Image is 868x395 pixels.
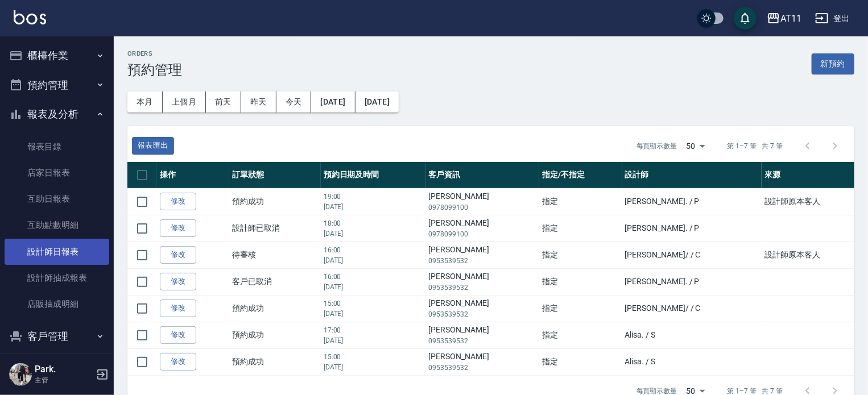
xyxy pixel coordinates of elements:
p: 0978099100 [429,202,537,213]
p: [DATE] [324,282,423,292]
td: 設計師已取消 [229,215,321,242]
button: 今天 [276,92,312,113]
button: [DATE] [311,92,355,113]
a: 新預約 [812,58,854,69]
p: 0953539532 [429,256,537,266]
button: 新預約 [812,53,854,74]
td: [PERSON_NAME] [426,242,540,268]
td: 待審核 [229,242,321,268]
a: 修改 [160,353,196,371]
p: 0978099100 [429,229,537,239]
p: 每頁顯示數量 [636,141,677,151]
a: 修改 [160,193,196,210]
div: 50 [682,131,709,161]
p: 15:00 [324,298,423,309]
th: 操作 [157,162,229,189]
th: 設計師 [622,162,762,189]
td: [PERSON_NAME]. / P [622,188,762,215]
p: [DATE] [324,255,423,265]
td: [PERSON_NAME]/ / C [622,242,762,268]
p: 19:00 [324,192,423,202]
p: 第 1–7 筆 共 7 筆 [728,141,783,151]
button: 預約管理 [5,70,109,100]
h3: 預約管理 [127,62,182,78]
p: 主管 [35,375,93,385]
a: 店家日報表 [5,160,109,186]
p: [DATE] [324,309,423,319]
button: 報表匯出 [132,137,174,155]
th: 預約日期及時間 [321,162,426,189]
p: 0953539532 [429,309,537,319]
td: 指定 [539,215,622,242]
button: 昨天 [241,92,276,113]
a: 修改 [160,246,196,264]
th: 客戶資訊 [426,162,540,189]
p: 0953539532 [429,363,537,373]
td: 預約成功 [229,188,321,215]
button: 報表及分析 [5,99,109,129]
button: 客戶管理 [5,322,109,351]
td: 指定 [539,295,622,322]
td: [PERSON_NAME] [426,215,540,242]
a: 修改 [160,219,196,237]
td: 預約成功 [229,348,321,375]
th: 指定/不指定 [539,162,622,189]
button: AT11 [762,7,806,30]
td: 指定 [539,322,622,348]
a: 修改 [160,273,196,290]
td: Alisa. / S [622,322,762,348]
td: [PERSON_NAME] [426,322,540,348]
div: AT11 [780,11,801,26]
td: [PERSON_NAME] [426,268,540,295]
button: 本月 [127,92,163,113]
a: 修改 [160,326,196,344]
button: 前天 [206,92,241,113]
td: 指定 [539,268,622,295]
p: 17:00 [324,325,423,335]
h2: Orders [127,50,182,57]
th: 訂單狀態 [229,162,321,189]
td: [PERSON_NAME] [426,348,540,375]
td: 指定 [539,242,622,268]
p: [DATE] [324,362,423,372]
th: 來源 [762,162,867,189]
button: [DATE] [356,92,399,113]
a: 報表目錄 [5,134,109,160]
p: 16:00 [324,272,423,282]
a: 互助日報表 [5,186,109,212]
td: 預約成功 [229,295,321,322]
td: [PERSON_NAME] [426,295,540,322]
button: 櫃檯作業 [5,41,109,70]
td: 客戶已取消 [229,268,321,295]
td: [PERSON_NAME]. / P [622,215,762,242]
a: 互助點數明細 [5,212,109,238]
p: 16:00 [324,245,423,255]
td: [PERSON_NAME]. / P [622,268,762,295]
p: [DATE] [324,335,423,346]
button: save [734,7,757,30]
td: 指定 [539,348,622,375]
a: 店販抽成明細 [5,291,109,317]
img: Logo [14,10,46,24]
button: 上個月 [163,92,206,113]
td: 預約成功 [229,322,321,348]
img: Person [9,363,32,386]
button: 員工及薪資 [5,351,109,381]
td: 設計師原本客人 [762,188,867,215]
h5: Park. [35,364,93,375]
td: Alisa. / S [622,348,762,375]
p: [DATE] [324,202,423,212]
a: 設計師日報表 [5,239,109,265]
button: 登出 [811,8,854,29]
td: [PERSON_NAME]/ / C [622,295,762,322]
p: 0953539532 [429,336,537,346]
a: 設計師抽成報表 [5,265,109,291]
td: 指定 [539,188,622,215]
p: [DATE] [324,228,423,239]
p: 18:00 [324,218,423,228]
a: 修改 [160,300,196,317]
td: [PERSON_NAME] [426,188,540,215]
p: 15:00 [324,352,423,362]
td: 設計師原本客人 [762,242,867,268]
